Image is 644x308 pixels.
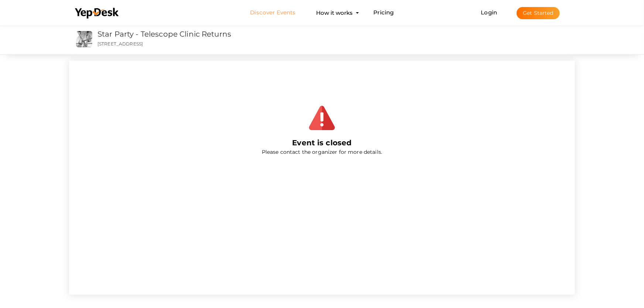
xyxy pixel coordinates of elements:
[309,105,335,131] img: caution.png
[250,6,295,20] a: Discover Events
[481,9,497,16] a: Login
[314,6,355,20] button: How it works
[76,31,92,47] img: GLQWB54P_small.jpeg
[97,30,231,38] a: Star Party - Telescope Clinic Returns
[262,149,382,155] span: Please contact the organizer for more details.
[97,41,419,47] p: [STREET_ADDRESS]
[517,7,560,19] button: Get Started
[374,6,394,20] a: Pricing
[292,138,352,147] strong: Event is closed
